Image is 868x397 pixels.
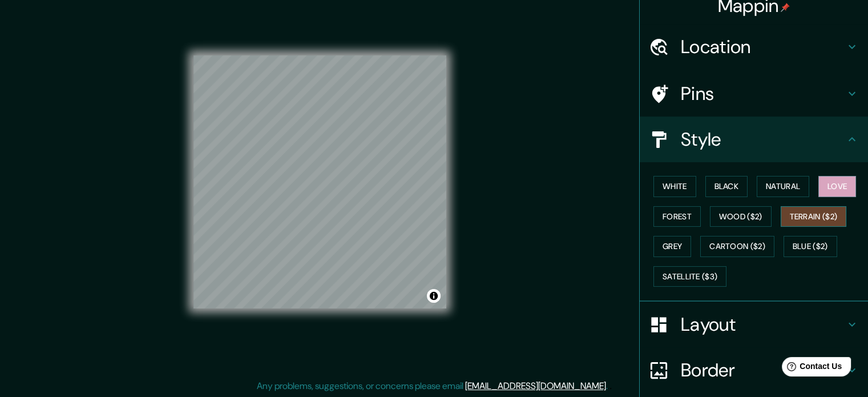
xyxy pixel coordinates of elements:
div: Pins [640,71,868,117]
button: Natural [757,176,809,197]
div: Location [640,24,868,70]
button: Black [705,176,748,197]
button: Toggle attribution [427,289,441,303]
h4: Location [681,35,845,58]
img: pin-icon.png [781,3,790,12]
button: Terrain ($2) [781,206,847,227]
button: White [653,176,696,197]
button: Cartoon ($2) [700,236,774,257]
div: Border [640,347,868,393]
button: Forest [653,206,701,227]
div: . [609,379,612,393]
div: . [608,379,609,393]
h4: Pins [681,82,845,105]
h4: Style [681,128,845,151]
button: Grey [653,236,691,257]
button: Wood ($2) [710,206,772,227]
a: [EMAIL_ADDRESS][DOMAIN_NAME] [465,380,606,392]
canvas: Map [193,55,446,308]
h4: Layout [681,313,845,336]
button: Blue ($2) [784,236,837,257]
div: Layout [640,302,868,347]
p: Any problems, suggestions, or concerns please email . [257,379,608,393]
iframe: Help widget launcher [766,352,855,384]
button: Love [818,176,856,197]
div: Style [640,117,868,162]
h4: Border [681,359,845,382]
button: Satellite ($3) [653,266,726,287]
